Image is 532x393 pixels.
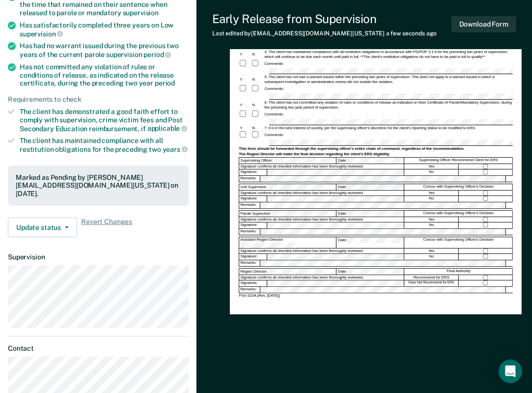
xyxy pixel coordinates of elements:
[337,211,404,217] div: Date:
[499,360,522,383] div: Open Intercom Messenger
[239,229,260,235] div: Remarks:
[8,344,189,353] dt: Contact
[8,218,77,237] button: Update status
[337,158,404,164] div: Date:
[405,211,513,217] div: Concur with Supervising Officer's Decision
[405,164,459,169] div: Yes
[239,237,336,248] div: Assistant Region Director:
[20,63,189,87] div: Has not committed any violation of rules or conditions of release, as indicated on the release ce...
[405,275,459,280] div: Recommend for ERS
[405,223,459,228] div: No
[405,158,513,164] div: Supervising Officer Recommend Client for ERS
[451,16,516,32] button: Download Form
[263,126,513,131] div: 7. It is in the best interest of society, per the supervising officer's discretion for the client...
[163,145,188,153] span: years
[251,77,263,82] div: N
[239,260,260,266] div: Remarks:
[239,52,251,57] div: Y
[405,191,459,196] div: Yes
[143,51,171,58] span: period
[405,254,459,260] div: No
[239,275,404,280] div: Signature confirms all checklist information has been thoroughly reviewed.
[405,169,459,175] div: No
[20,30,63,38] span: supervision
[251,52,263,57] div: N
[239,164,404,169] div: Signature confirms all checklist information has been thoroughly reviewed.
[251,103,263,108] div: N
[337,237,404,248] div: Date:
[239,184,336,190] div: Unit Supervisor:
[263,100,513,110] div: 6. The client has not committed any violation of rules or conditions of release as indicated on t...
[263,112,284,117] div: Comments:
[239,254,267,260] div: Signature:
[239,146,513,151] div: This form should be forwarded through the supervising officer's entire chain of command, regardle...
[263,61,284,66] div: Comments:
[239,217,404,222] div: Signature confirms all checklist information has been thoroughly reviewed.
[405,269,513,275] div: Final Authority
[405,237,513,248] div: Concur with Supervising Officer's Decision
[337,269,404,275] div: Date:
[239,152,513,157] div: The Region Director will make the final decision regarding the client's ERS eligibility
[263,50,513,59] div: 4. The client has maintained compliance with all restitution obligations in accordance with PD/PO...
[239,202,260,208] div: Remarks:
[263,133,284,138] div: Comments:
[20,42,189,58] div: Has had no warrant issued during the previous two years of the current parole supervision
[405,249,459,253] div: Yes
[386,30,437,37] span: a few seconds ago
[251,126,263,131] div: N
[239,196,267,202] div: Signature:
[239,126,251,131] div: Y
[20,137,189,153] div: The client has maintained compliance with all restitution obligations for the preceding two
[239,158,336,164] div: Supervising Officer:
[8,253,189,261] dt: Supervision
[239,169,267,175] div: Signature:
[212,30,437,37] div: Last edited by [EMAIL_ADDRESS][DOMAIN_NAME][US_STATE]
[405,217,459,222] div: Yes
[239,287,260,293] div: Remarks:
[239,269,336,275] div: Region Director:
[20,21,189,38] div: Has satisfactorily completed three years on Low
[405,184,513,190] div: Concur with Supervising Officer's Decision
[155,79,175,87] span: period
[263,86,284,91] div: Comments:
[147,124,187,132] span: applicable
[239,281,267,286] div: Signature:
[239,191,404,196] div: Signature confirms all checklist information has been thoroughly reviewed.
[239,293,513,298] div: PSV-323A (Rev. [DATE])
[337,184,404,190] div: Date:
[405,281,459,286] div: Does Not Recommend for ERS
[16,173,181,198] div: Marked as Pending by [PERSON_NAME][EMAIL_ADDRESS][DOMAIN_NAME][US_STATE] on [DATE].
[212,12,437,26] div: Early Release from Supervision
[239,211,336,217] div: Parole Supervisor:
[405,196,459,202] div: No
[20,108,189,133] div: The client has demonstrated a good faith effort to comply with supervision, crime victim fees and...
[263,75,513,84] div: 5. The client has not had a warrant issued within the preceding two years of supervision. This do...
[8,95,189,104] div: Requirements to check
[239,223,267,228] div: Signature:
[123,9,159,17] span: supervision
[239,77,251,82] div: Y
[239,176,260,182] div: Remarks:
[239,103,251,108] div: Y
[239,249,404,253] div: Signature confirms all checklist information has been thoroughly reviewed.
[81,218,132,237] span: Revert Changes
